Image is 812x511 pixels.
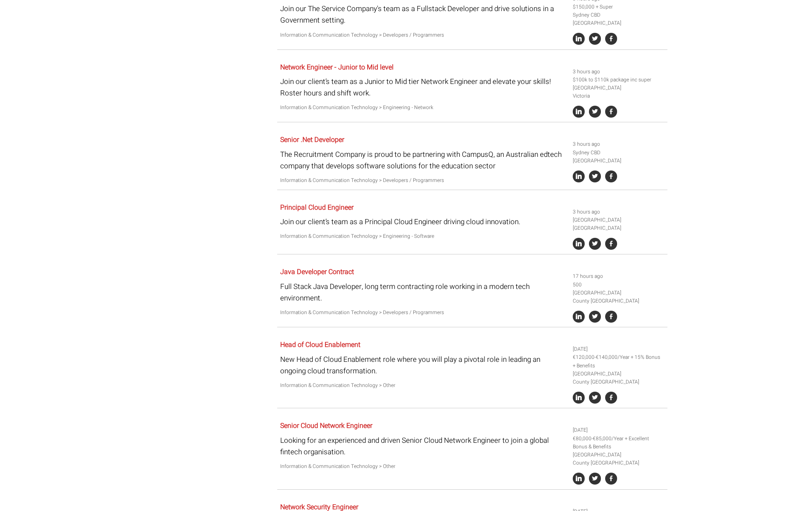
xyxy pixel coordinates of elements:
[280,62,394,72] a: Network Engineer - Junior to Mid level
[280,340,360,350] a: Head of Cloud Enablement
[573,289,664,305] li: [GEOGRAPHIC_DATA] County [GEOGRAPHIC_DATA]
[573,370,664,386] li: [GEOGRAPHIC_DATA] County [GEOGRAPHIC_DATA]
[280,435,566,458] p: Looking for an experienced and driven Senior Cloud Network Engineer to join a global fintech orga...
[573,140,664,148] li: 3 hours ago
[280,421,372,431] a: Senior Cloud Network Engineer
[280,149,566,172] p: The Recruitment Company is proud to be partnering with CampusQ, an Australian edtech company that...
[573,216,664,232] li: [GEOGRAPHIC_DATA] [GEOGRAPHIC_DATA]
[280,202,354,213] a: Principal Cloud Engineer
[280,135,344,145] a: Senior .Net Developer
[573,451,664,467] li: [GEOGRAPHIC_DATA] County [GEOGRAPHIC_DATA]
[280,104,566,112] p: Information & Communication Technology > Engineering - Network
[573,435,664,451] li: €80,000-€85,000/Year + Excellent Bonus & Benefits
[280,354,566,377] p: New Head of Cloud Enablement role where you will play a pivotal role in leading an ongoing cloud ...
[573,3,664,11] li: $150,000 + Super
[573,11,664,27] li: Sydney CBD [GEOGRAPHIC_DATA]
[280,3,566,26] p: Join our The Service Company's team as a Fullstack Developer and drive solutions in a Government ...
[573,426,664,434] li: [DATE]
[573,345,664,353] li: [DATE]
[280,381,566,390] p: Information & Communication Technology > Other
[573,149,664,165] li: Sydney CBD [GEOGRAPHIC_DATA]
[280,232,566,240] p: Information & Communication Technology > Engineering - Software
[573,208,664,216] li: 3 hours ago
[280,176,566,185] p: Information & Communication Technology > Developers / Programmers
[573,76,664,84] li: $100k to $110k package inc super
[573,84,664,100] li: [GEOGRAPHIC_DATA] Victoria
[280,462,566,471] p: Information & Communication Technology > Other
[573,353,664,370] li: €120,000-€140,000/Year + 15% Bonus + Benefits
[280,281,566,304] p: Full Stack Java Developer, long term contracting role working in a modern tech environment.
[573,281,664,289] li: 500
[573,272,664,280] li: 17 hours ago
[280,216,566,228] p: Join our client’s team as a Principal Cloud Engineer driving cloud innovation.
[280,31,566,39] p: Information & Communication Technology > Developers / Programmers
[280,76,566,99] p: Join our client’s team as a Junior to Mid tier Network Engineer and elevate your skills! Roster h...
[573,68,664,76] li: 3 hours ago
[280,309,566,317] p: Information & Communication Technology > Developers / Programmers
[280,267,354,277] a: Java Developer Contract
